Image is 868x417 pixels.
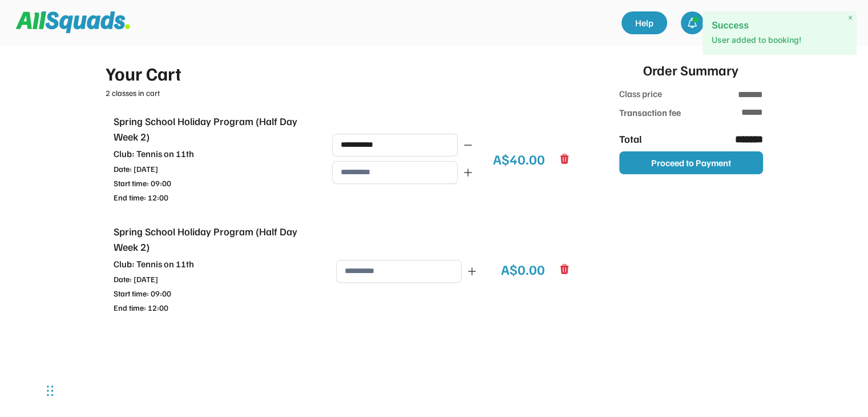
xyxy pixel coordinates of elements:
[621,11,667,34] a: Help
[643,59,738,80] div: Order Summary
[619,106,683,119] div: Transaction fee
[619,151,763,174] button: Proceed to Payment
[619,87,683,102] div: Class price
[114,163,313,175] div: Date: [DATE]
[114,273,313,285] div: Date: [DATE]
[114,302,313,314] div: End time: 12:00
[712,34,847,46] p: User added to booking!
[106,87,578,99] div: 2 classes in cart
[114,147,313,161] div: Club: Tennis on 11th
[114,257,313,271] div: Club: Tennis on 11th
[619,131,683,147] div: Total
[106,59,578,87] div: Your Cart
[493,149,545,169] div: A$40.00
[114,177,313,189] div: Start time: 09:00
[501,259,545,279] div: A$0.00
[16,11,130,33] img: Squad%20Logo.svg
[114,114,313,145] div: Spring School Holiday Program (Half Day Week 2)
[114,224,313,255] div: Spring School Holiday Program (Half Day Week 2)
[687,17,698,29] img: bell-03%20%281%29.svg
[712,21,847,30] h2: Success
[114,287,313,299] div: Start time: 09:00
[848,13,853,23] span: ×
[114,191,313,203] div: End time: 12:00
